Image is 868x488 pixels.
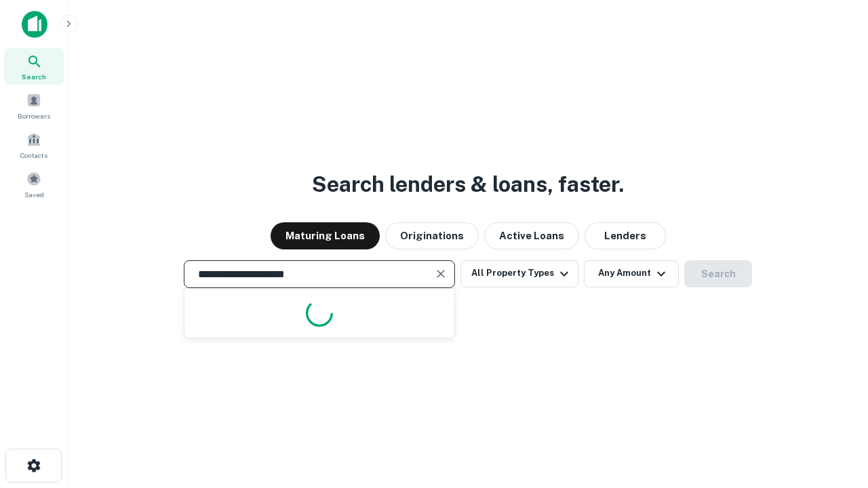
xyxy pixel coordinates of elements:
[312,168,624,201] h3: Search lenders & loans, faster.
[4,87,64,124] a: Borrowers
[18,110,50,121] span: Borrowers
[24,189,44,200] span: Saved
[431,264,450,283] button: Clear
[585,222,666,249] button: Lenders
[385,222,479,249] button: Originations
[4,48,64,85] a: Search
[271,222,380,249] button: Maturing Loans
[484,222,579,249] button: Active Loans
[20,150,47,161] span: Contacts
[800,380,868,445] iframe: Chat Widget
[584,260,679,287] button: Any Amount
[4,127,64,163] a: Contacts
[22,11,47,38] img: capitalize-icon.png
[460,260,578,287] button: All Property Types
[4,166,64,203] a: Saved
[22,71,46,82] span: Search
